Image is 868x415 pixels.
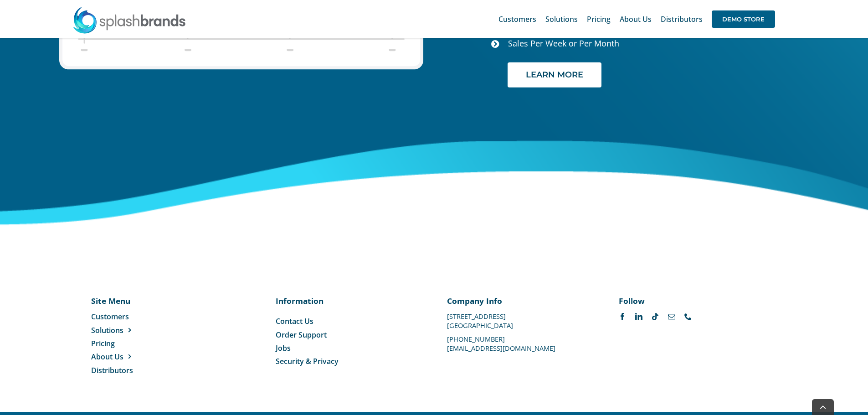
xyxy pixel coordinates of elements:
a: LEARN MORE [508,62,601,87]
span: Order Support [276,330,327,340]
p: Company Info [447,295,592,306]
a: About Us [91,352,184,362]
p: Information [276,295,421,306]
a: Pricing [587,5,611,34]
a: Security & Privacy [276,356,421,366]
span: Contact Us [276,316,313,326]
span: Solutions [91,325,123,335]
span: Sales Per Week or Per Month [508,38,619,49]
span: Pricing [587,15,611,23]
a: tiktok [652,313,659,320]
a: Distributors [661,5,703,34]
a: Pricing [91,338,184,348]
a: Customers [498,5,536,34]
a: Jobs [276,343,421,353]
a: Order Support [276,330,421,340]
span: Jobs [276,343,291,353]
span: Security & Privacy [276,356,339,366]
span: Customers [498,15,536,23]
span: About Us [620,15,652,23]
nav: Menu [276,316,421,367]
a: mail [668,313,675,320]
a: DEMO STORE [712,5,775,34]
nav: Menu [91,312,184,375]
a: facebook [619,313,626,320]
a: Distributors [91,365,184,375]
a: Contact Us [276,316,421,326]
span: Pricing [91,338,115,348]
span: DEMO STORE [712,10,775,28]
a: Customers [91,312,184,322]
a: Solutions [91,325,184,335]
p: Site Menu [91,295,184,306]
span: Customers [91,312,129,322]
nav: Main Menu Sticky [498,5,775,34]
a: phone [684,313,692,320]
span: LEARN MORE [526,70,583,80]
span: Distributors [91,365,133,375]
a: linkedin [635,313,642,320]
span: Distributors [661,15,703,23]
p: Follow [619,295,764,306]
span: About Us [91,352,123,362]
span: Solutions [545,15,578,23]
img: SplashBrands.com Logo [72,6,186,34]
